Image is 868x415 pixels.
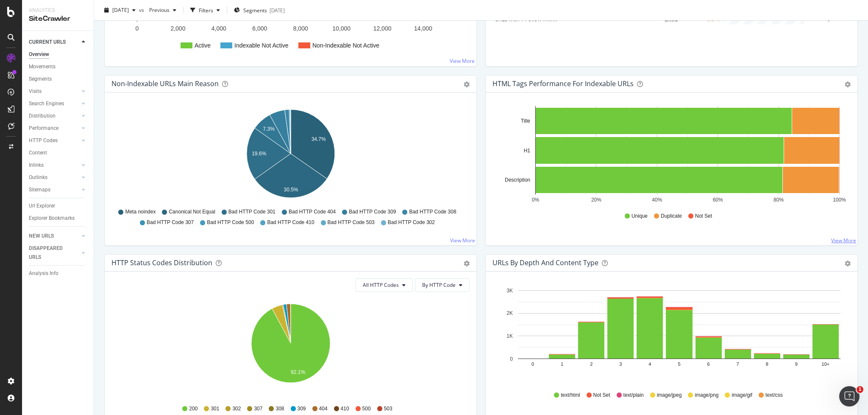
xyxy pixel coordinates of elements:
span: Bad HTTP Code 302 [388,219,435,226]
text: 20% [591,197,601,203]
text: 80% [773,197,784,203]
span: Bad HTTP Code 500 [207,219,254,226]
a: Movements [29,62,88,71]
text: 0 [510,356,513,362]
div: gear [464,81,470,87]
div: URLs by Depth and Content Type [492,258,598,267]
button: Segments[DATE] [231,3,288,17]
text: 60% [713,197,723,203]
span: image/gif [732,392,752,399]
div: Analytics [29,7,87,14]
span: Canonical Not Equal [169,208,215,216]
span: Bad HTTP Code 301 [228,208,275,216]
text: 5 [678,362,680,367]
text: 3 [619,362,622,367]
a: Distribution [29,112,79,121]
span: 308 [275,405,284,412]
text: Title [521,118,531,124]
span: 307 [254,405,262,412]
div: Explorer Bookmarks [29,214,75,223]
text: 10,000 [332,25,351,32]
text: 2K [506,310,513,316]
div: Search Engines [29,99,64,108]
button: All HTTP Codes [356,278,413,292]
text: 6 [707,362,710,367]
a: Sitemaps [29,185,79,194]
text: 10+ [822,362,830,367]
text: Description [505,177,530,183]
a: Performance [29,124,79,133]
div: DISAPPEARED URLS [29,244,72,262]
div: HTTP Codes [29,136,58,145]
span: Unique [632,213,648,220]
div: HTTP Status Codes Distribution [111,258,212,267]
iframe: Intercom live chat [839,386,860,407]
span: 404 [319,405,328,412]
div: Distribution [29,112,56,121]
a: Overview [29,50,88,59]
svg: A chart. [492,106,851,205]
span: text/css [765,392,783,399]
div: Outlinks [29,173,47,182]
div: HTML Tags Performance for Indexable URLs [492,79,634,88]
a: Explorer Bookmarks [29,214,88,223]
svg: A chart. [111,106,470,205]
span: Bad HTTP Code 308 [409,208,456,216]
text: 92.1% [291,369,305,375]
text: 12,000 [373,25,392,32]
a: View More [831,237,856,244]
text: 7 [737,362,739,367]
a: URLs with 1 Follow Inlink [495,15,557,23]
span: Bad HTTP Code 309 [349,208,396,216]
a: Search Engines [29,99,79,108]
text: 7.3% [263,126,275,132]
span: Duplicate [661,213,682,220]
span: Previous [146,6,170,14]
text: H1 [524,148,531,154]
span: Segments [243,6,267,14]
span: 302 [232,405,241,412]
div: SiteCrawler [29,14,87,24]
span: 500 [362,405,371,412]
div: CURRENT URLS [29,38,66,47]
text: 4 [648,362,651,367]
div: Overview [29,50,49,59]
div: gear [845,261,851,266]
text: 0% [532,197,540,203]
div: Movements [29,62,56,71]
span: 1 [857,386,863,393]
text: 2 [590,362,593,367]
text: 0 [136,25,139,32]
a: Outlinks [29,173,79,182]
text: 4,000 [211,25,226,32]
div: gear [845,81,851,87]
div: Url Explorer [29,202,55,210]
span: Not Set [593,392,610,399]
span: 503 [384,405,392,412]
span: image/jpeg [657,392,682,399]
text: 14,000 [414,25,432,32]
div: Inlinks [29,161,44,170]
span: vs [139,6,146,14]
a: Analysis Info [29,269,88,278]
a: Segments [29,75,88,84]
text: 9 [795,362,798,367]
span: Bad HTTP Code 410 [267,219,314,226]
a: Visits [29,87,79,96]
text: 34.7% [312,136,326,142]
a: Content [29,149,88,157]
span: 301 [211,405,219,412]
span: 200 [189,405,198,412]
a: HTTP Codes [29,136,79,145]
div: Visits [29,87,42,96]
span: image/png [695,392,718,399]
a: View More [450,57,475,64]
a: Inlinks [29,161,79,170]
text: 19.6% [252,151,266,157]
a: View More [450,237,475,244]
text: 100% [833,197,846,203]
div: NEW URLS [29,232,54,241]
span: Bad HTTP Code 307 [147,219,194,226]
text: 6,000 [252,25,267,32]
